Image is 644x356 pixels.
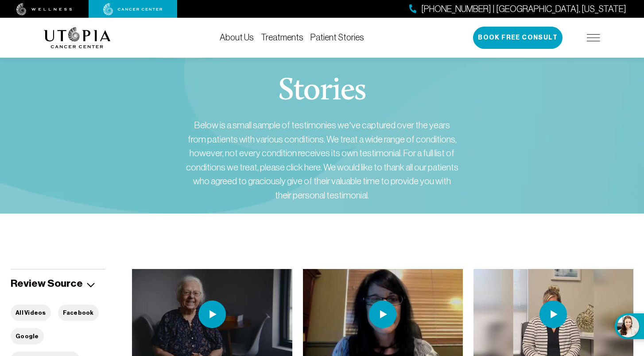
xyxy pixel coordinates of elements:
[11,328,44,344] button: Google
[421,3,626,16] span: [PHONE_NUMBER] | [GEOGRAPHIC_DATA], [US_STATE]
[539,301,567,328] img: play icon
[103,3,163,16] img: cancer center
[16,3,72,16] img: wellness
[310,32,364,42] a: Patient Stories
[409,3,626,16] a: [PHONE_NUMBER] | [GEOGRAPHIC_DATA], [US_STATE]
[87,283,95,288] img: icon
[58,305,99,321] button: Facebook
[369,301,396,328] img: play icon
[44,27,111,48] img: logo
[11,305,51,321] button: All Videos
[220,32,254,42] a: About Us
[261,32,303,42] a: Treatments
[278,75,366,107] h1: Stories
[587,34,600,41] img: icon-hamburger
[473,27,563,49] button: Book Free Consult
[11,277,83,290] h5: Review Source
[198,301,226,328] img: play icon
[185,118,459,202] div: Below is a small sample of testimonies we’ve captured over the years from patients with various c...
